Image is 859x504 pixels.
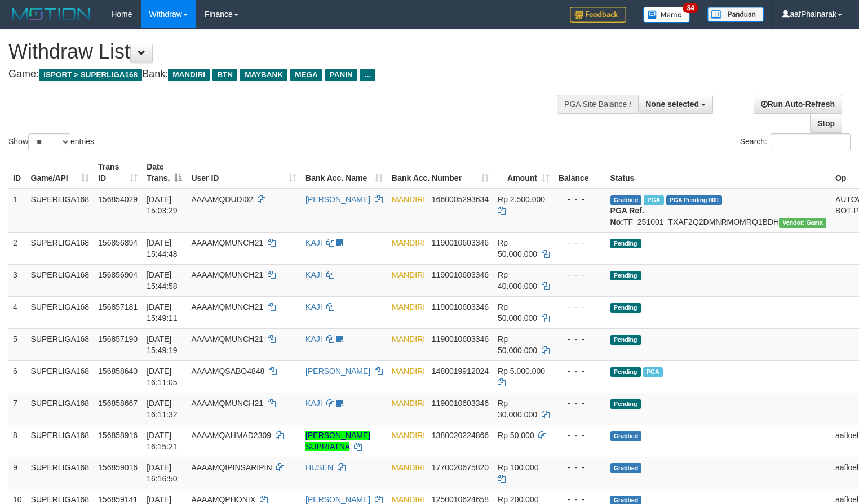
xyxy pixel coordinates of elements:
[147,431,178,451] span: [DATE] 16:15:21
[8,232,26,264] td: 2
[191,238,263,247] span: AAAAMQMUNCH21
[392,195,425,204] span: MANDIRI
[26,425,94,457] td: SUPERLIGA168
[26,296,94,328] td: SUPERLIGA168
[325,69,357,81] span: PANIN
[147,270,178,291] span: [DATE] 15:44:58
[559,462,601,473] div: - - -
[147,302,178,323] span: [DATE] 15:49:11
[142,157,187,189] th: Date Trans.: activate to sort column descending
[147,334,178,355] span: [DATE] 15:49:19
[432,302,489,311] span: Copy 1190010603346 to clipboard
[8,157,26,189] th: ID
[606,189,831,233] td: TF_251001_TXAF2Q2DMNRMOMRQ1BDH
[8,6,94,23] img: MOTION_logo.png
[740,133,851,150] label: Search:
[432,431,489,440] span: Copy 1380020224866 to clipboard
[191,431,271,440] span: AAAAMQAHMAD2309
[498,302,537,323] span: Rp 50.000.000
[305,431,370,451] a: [PERSON_NAME] SUPRIATNA
[305,367,370,376] a: [PERSON_NAME]
[98,334,138,344] span: 156857190
[638,95,713,114] button: None selected
[387,157,493,189] th: Bank Acc. Number: activate to sort column ascending
[432,463,489,472] span: Copy 1770020675820 to clipboard
[610,271,641,280] span: Pending
[26,189,94,233] td: SUPERLIGA168
[98,495,138,504] span: 156859141
[8,264,26,296] td: 3
[26,393,94,425] td: SUPERLIGA168
[26,157,94,189] th: Game/API: activate to sort column ascending
[392,238,425,247] span: MANDIRI
[305,334,322,344] a: KAJI
[559,194,601,205] div: - - -
[498,334,537,355] span: Rp 50.000.000
[610,206,644,226] b: PGA Ref. No:
[26,232,94,264] td: SUPERLIGA168
[498,238,537,258] span: Rp 50.000.000
[305,270,322,279] a: KAJI
[191,270,263,279] span: AAAAMQMUNCH21
[290,69,322,81] span: MEGA
[240,69,287,81] span: MAYBANK
[666,195,723,205] span: PGA Pending
[191,302,263,311] span: AAAAMQMUNCH21
[98,238,138,247] span: 156856894
[392,463,425,472] span: MANDIRI
[498,195,545,204] span: Rp 2.500.000
[392,270,425,279] span: MANDIRI
[610,367,641,377] span: Pending
[610,303,641,313] span: Pending
[559,398,601,409] div: - - -
[305,238,322,247] a: KAJI
[392,334,425,344] span: MANDIRI
[98,431,138,440] span: 156858916
[559,430,601,441] div: - - -
[191,495,255,504] span: AAAAMQPHONIX
[493,157,554,189] th: Amount: activate to sort column ascending
[147,399,178,419] span: [DATE] 16:11:32
[432,399,489,408] span: Copy 1190010603346 to clipboard
[498,399,537,419] span: Rp 30.000.000
[779,218,826,228] span: Vendor URL: https://trx31.1velocity.biz
[498,463,538,472] span: Rp 100.000
[498,495,538,504] span: Rp 200.000
[147,367,178,387] span: [DATE] 16:11:05
[305,195,370,204] a: [PERSON_NAME]
[557,95,638,114] div: PGA Site Balance /
[498,270,537,291] span: Rp 40.000.000
[191,463,272,472] span: AAAAMQIPINSARIPIN
[559,365,601,377] div: - - -
[191,334,263,344] span: AAAAMQMUNCH21
[559,301,601,313] div: - - -
[8,457,26,489] td: 9
[606,157,831,189] th: Status
[432,334,489,344] span: Copy 1190010603346 to clipboard
[559,333,601,345] div: - - -
[360,69,375,81] span: ...
[98,270,138,279] span: 156856904
[147,195,178,215] span: [DATE] 15:03:29
[212,69,237,81] span: BTN
[644,195,663,205] span: Marked by aafsoycanthlai
[559,237,601,248] div: - - -
[305,399,322,408] a: KAJI
[432,367,489,376] span: Copy 1480019912024 to clipboard
[305,495,370,504] a: [PERSON_NAME]
[187,157,301,189] th: User ID: activate to sort column ascending
[8,328,26,360] td: 5
[191,367,264,376] span: AAAAMQSABO4848
[301,157,387,189] th: Bank Acc. Name: activate to sort column ascending
[8,69,561,80] h4: Game: Bank:
[8,189,26,233] td: 1
[98,367,138,376] span: 156858640
[810,114,842,133] a: Stop
[8,133,94,150] label: Show entries
[610,195,642,205] span: Grabbed
[432,270,489,279] span: Copy 1190010603346 to clipboard
[94,157,142,189] th: Trans ID: activate to sort column ascending
[498,431,534,440] span: Rp 50.000
[392,399,425,408] span: MANDIRI
[98,463,138,472] span: 156859016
